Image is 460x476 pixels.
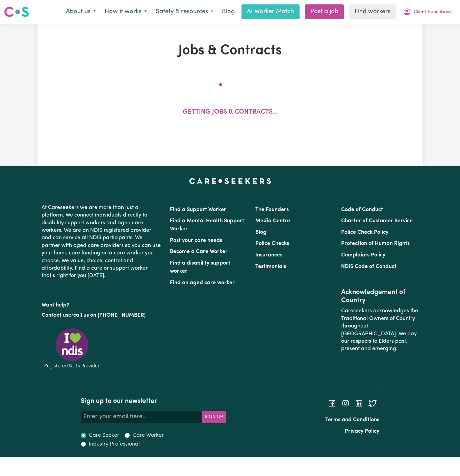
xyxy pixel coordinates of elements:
[255,207,289,212] a: The Founders
[355,400,363,406] a: Follow Careseekers on LinkedIn
[133,431,164,439] label: Care Worker
[73,313,146,318] a: call us on [PHONE_NUMBER]
[341,218,413,224] a: Charter of Customer Service
[341,400,350,406] a: Follow Careseekers on Instagram
[341,264,397,269] a: NDIS Code of Conduct
[241,4,300,19] a: AI Worker Match
[328,400,336,406] a: Follow Careseekers on Facebook
[255,252,282,258] a: Insurances
[42,201,162,282] p: At Careseekers we are more than just a platform. We connect individuals directly to disability su...
[255,264,286,269] a: Testimonials
[325,417,379,423] a: Terms and Conditions
[255,218,290,224] a: Media Centre
[42,327,102,369] img: Registered NDIS provider
[255,241,289,246] a: Police Checks
[170,238,222,243] a: Post your care needs
[189,178,271,184] a: Careseekers home page
[74,43,386,59] h1: Jobs & Contracts
[42,299,162,309] p: Want help?
[341,304,418,355] p: Careseekers acknowledges the Traditional Owners of Country throughout [GEOGRAPHIC_DATA]. We pay o...
[42,313,68,318] a: Contact us
[89,440,140,448] label: Industry Professional
[345,429,379,434] a: Privacy Policy
[170,207,226,212] a: Find a Support Worker
[341,241,410,246] a: Protection of Human Rights
[183,108,278,117] p: Getting jobs & contracts...
[170,260,230,274] a: Find a disability support worker
[89,431,119,439] label: Care Seeker
[255,230,266,235] a: Blog
[170,249,228,254] a: Become a Care Worker
[151,5,218,19] button: Safety & resources
[218,4,239,19] a: Blog
[4,6,29,18] img: Careseekers logo
[202,411,226,423] button: Subscribe
[61,5,100,19] button: About us
[170,280,235,286] a: Find an aged care worker
[368,400,377,406] a: Follow Careseekers on Twitter
[349,4,396,19] a: Find workers
[170,218,244,232] a: Find a Mental Health Support Worker
[81,397,226,405] h2: Sign up to our newsletter
[414,8,452,16] span: Client Punchbowl
[305,4,344,19] a: Post a job
[4,4,29,20] a: Careseekers logo
[100,5,151,19] button: How it works
[341,288,418,304] h2: Acknowledgement of Country
[341,230,388,235] a: Police Check Policy
[341,207,383,212] a: Code of Conduct
[341,252,385,258] a: Complaints Policy
[399,5,456,19] button: My Account
[81,411,202,423] input: Enter your email here...
[42,309,162,322] p: or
